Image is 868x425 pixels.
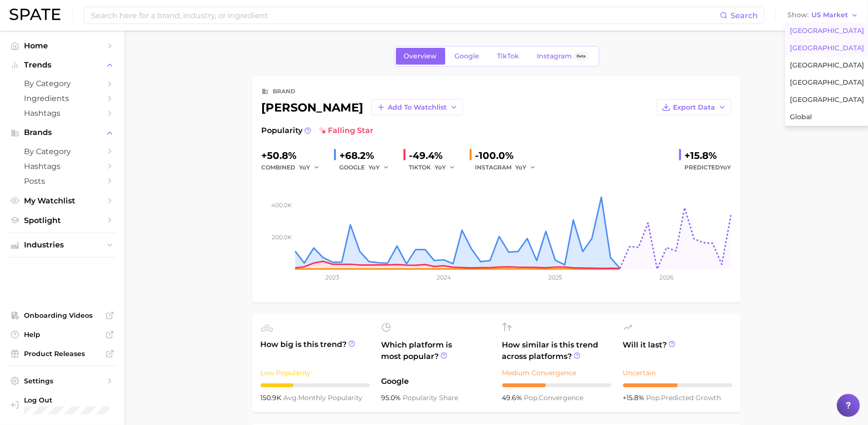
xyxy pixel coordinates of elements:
span: [GEOGRAPHIC_DATA] [790,27,864,35]
span: 95.0% [382,393,403,402]
input: Search here for a brand, industry, or ingredient [90,7,720,23]
button: YoY [516,162,536,173]
span: Onboarding Videos [24,311,101,320]
div: -100.0% [475,148,543,163]
span: convergence [524,393,584,402]
div: -49.4% [409,148,462,163]
button: YoY [369,162,390,173]
img: SPATE [10,9,60,20]
span: YoY [369,163,380,171]
span: Settings [24,377,101,385]
img: falling star [319,127,326,134]
span: Posts [24,177,101,186]
span: Hashtags [24,109,101,118]
button: Add to Watchlist [371,99,463,115]
span: Search [730,11,758,20]
span: Google [455,52,480,60]
a: by Category [8,76,117,91]
tspan: 2026 [660,274,673,281]
span: by Category [24,79,101,88]
div: 5 / 10 [623,383,732,387]
span: Overview [404,52,437,60]
button: Export Data [657,99,731,115]
span: Popularity [262,125,303,136]
span: Help [24,330,101,339]
div: INSTAGRAM [475,162,543,173]
span: Home [24,41,101,50]
span: Hashtags [24,162,101,171]
div: +15.8% [685,148,731,163]
span: Google [382,376,491,387]
a: Ingredients [8,91,117,106]
span: falling star [319,125,374,136]
span: YoY [300,163,311,171]
div: brand [273,86,296,97]
button: Trends [8,58,117,72]
a: Log out. Currently logged in with e-mail danielle@spate.nyc. [8,393,117,418]
span: [GEOGRAPHIC_DATA] [790,61,864,69]
span: Log Out [24,396,109,404]
a: Help [8,327,117,342]
div: +68.2% [340,148,396,163]
span: monthly popularity [284,393,363,402]
span: [GEOGRAPHIC_DATA] [790,44,864,52]
button: YoY [435,162,456,173]
a: Overview [396,48,445,65]
div: [PERSON_NAME] [262,99,463,115]
span: popularity share [403,393,459,402]
span: Predicted [685,162,731,173]
abbr: average [284,393,299,402]
span: How big is this trend? [261,339,370,362]
span: [GEOGRAPHIC_DATA] [790,96,864,104]
abbr: popularity index [524,393,539,402]
span: Trends [24,61,101,69]
div: +50.8% [262,148,326,163]
button: Brands [8,125,117,140]
a: Spotlight [8,213,117,228]
span: Export Data [673,103,716,112]
span: predicted growth [647,393,721,402]
tspan: 2025 [548,274,562,281]
abbr: popularity index [647,393,661,402]
span: My Watchlist [24,196,101,205]
span: YoY [435,163,446,171]
div: Medium Convergence [502,367,612,379]
a: Settings [8,374,117,388]
span: YoY [720,164,731,171]
a: InstagramBeta [529,48,597,65]
span: 150.9k [261,393,284,402]
span: Which platform is most popular? [382,339,491,371]
span: Will it last? [623,339,732,362]
span: 49.6% [502,393,524,402]
span: Ingredients [24,94,101,103]
button: Industries [8,238,117,252]
span: YoY [516,163,527,171]
div: Uncertain [623,367,732,379]
span: Instagram [537,52,572,60]
a: Onboarding Videos [8,308,117,323]
span: [GEOGRAPHIC_DATA] [790,78,864,87]
div: 3 / 10 [261,383,370,387]
a: Google [447,48,488,65]
span: Global [790,113,812,121]
span: Show [787,12,809,18]
button: ShowUS Market [785,9,861,22]
div: 4 / 10 [502,383,612,387]
span: Brands [24,128,101,137]
span: Add to Watchlist [388,103,447,112]
span: Beta [577,52,586,60]
span: +15.8% [623,393,647,402]
a: by Category [8,144,117,159]
span: Industries [24,241,101,249]
tspan: 2023 [325,274,339,281]
div: GOOGLE [340,162,396,173]
span: How similar is this trend across platforms? [502,339,612,362]
span: Product Releases [24,349,101,358]
span: by Category [24,147,101,156]
a: My Watchlist [8,193,117,208]
button: YoY [300,162,320,173]
span: US Market [811,12,848,18]
span: TikTok [498,52,520,60]
a: Home [8,38,117,53]
a: Product Releases [8,347,117,361]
